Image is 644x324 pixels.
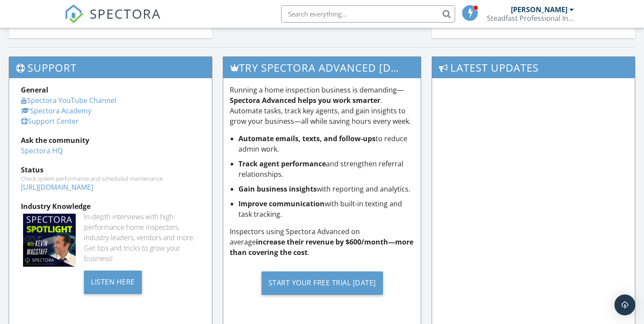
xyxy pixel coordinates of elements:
strong: Spectora Advanced helps you work smarter [230,96,380,105]
a: Support Center [21,116,79,126]
div: Open Intercom Messenger [614,294,635,315]
div: Steadfast Professional Inspections LLC [487,14,574,23]
div: Status [21,165,200,175]
li: with built-in texting and task tracking. [238,198,414,219]
strong: Gain business insights [238,184,317,194]
h3: Latest Updates [432,57,635,78]
div: Ask the community [21,135,200,145]
div: Listen Here [84,271,142,294]
li: to reduce admin work. [238,133,414,154]
a: SPECTORA [64,12,161,30]
img: Spectoraspolightmain [23,214,76,266]
li: and strengthen referral relationships. [238,159,414,179]
a: [URL][DOMAIN_NAME] [21,182,93,192]
a: Start Your Free Trial [DATE] [230,264,414,301]
div: Start Your Free Trial [DATE] [262,271,383,295]
div: In-depth interviews with high-performance home inspectors, industry leaders, vendors and more. Ge... [84,212,200,264]
h3: Support [9,57,212,78]
div: Industry Knowledge [21,201,200,212]
a: Spectora HQ [21,146,63,155]
div: Check system performance and scheduled maintenance. [21,175,200,182]
strong: Improve communication [238,199,325,208]
img: The Best Home Inspection Software - Spectora [64,4,84,23]
a: Spectora Academy [21,106,91,116]
strong: increase their revenue by $600/month—more than covering the cost [230,237,413,257]
a: Listen Here [84,277,142,286]
a: Spectora YouTube Channel [21,96,116,105]
input: Search everything... [281,5,455,23]
p: Running a home inspection business is demanding— . Automate tasks, track key agents, and gain ins... [230,85,414,126]
h3: Try spectora advanced [DATE] [223,57,421,78]
li: with reporting and analytics. [238,184,414,194]
strong: Track agent performance [238,159,326,169]
div: [PERSON_NAME] [511,5,567,14]
strong: Automate emails, texts, and follow-ups [238,134,376,143]
span: SPECTORA [90,4,161,23]
p: Inspectors using Spectora Advanced on average . [230,226,414,258]
strong: General [21,85,48,95]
